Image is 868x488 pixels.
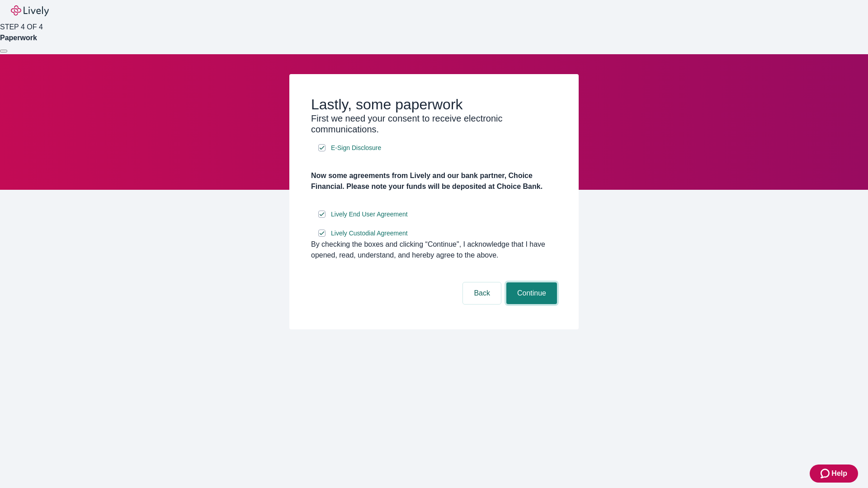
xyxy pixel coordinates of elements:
h3: First we need your consent to receive electronic communications. [311,113,557,135]
span: E-Sign Disclosure [331,143,381,153]
a: e-sign disclosure document [329,209,410,220]
div: By checking the boxes and clicking “Continue", I acknowledge that I have opened, read, understand... [311,239,557,261]
span: Lively End User Agreement [331,210,408,219]
a: e-sign disclosure document [329,142,383,154]
button: Continue [506,282,557,304]
a: e-sign disclosure document [329,228,410,239]
h2: Lastly, some paperwork [311,96,557,113]
span: Lively Custodial Agreement [331,229,408,238]
button: Zendesk support iconHelp [810,465,858,483]
button: Back [463,282,501,304]
span: Help [831,468,847,479]
h4: Now some agreements from Lively and our bank partner, Choice Financial. Please note your funds wi... [311,170,557,192]
img: Lively [11,5,49,16]
svg: Zendesk support icon [821,468,831,479]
